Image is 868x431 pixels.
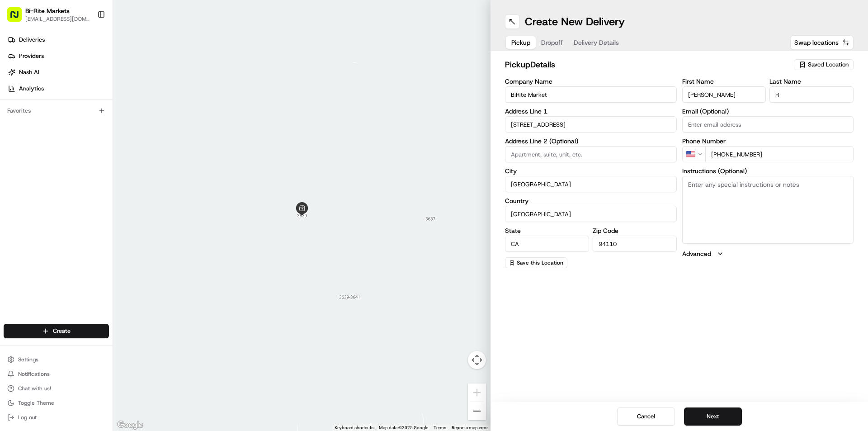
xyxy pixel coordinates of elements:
h2: pickup Details [505,58,788,71]
span: Pylon [90,200,109,207]
span: • [75,140,78,147]
label: Advanced [682,249,711,258]
span: Knowledge Base [18,178,69,187]
button: Bi-Rite Markets[EMAIL_ADDRESS][DOMAIN_NAME] [4,4,94,25]
div: We're available if you need us! [31,95,114,103]
button: [EMAIL_ADDRESS][DOMAIN_NAME] [25,15,90,23]
h1: Create New Delivery [525,14,625,29]
span: API Documentation [85,178,145,187]
button: Save this Location [505,257,567,268]
label: Address Line 2 (Optional) [505,138,677,144]
span: Chat with us! [18,385,51,392]
img: 1736555255976-a54dd68f-1ca7-489b-9aae-adbdc363a1c4 [18,141,25,148]
button: Map camera controls [468,351,486,369]
img: Kat Rubio [9,132,24,146]
input: Enter last name [769,86,854,103]
button: Bi-Rite Markets [25,6,70,15]
div: 📗 [9,179,16,186]
a: Analytics [4,81,113,96]
input: Enter email address [682,116,854,133]
label: Last Name [769,78,854,85]
button: Zoom out [468,402,486,420]
button: Cancel [617,407,675,426]
button: See all [140,116,165,127]
input: Enter phone number [705,146,854,162]
span: Notifications [18,370,50,378]
button: Advanced [682,249,854,258]
input: Enter first name [682,86,766,103]
a: Deliveries [4,33,113,47]
input: Apartment, suite, unit, etc. [505,146,677,162]
input: Enter zip code [593,236,677,252]
p: Welcome 👋 [9,36,165,51]
button: Create [4,324,109,338]
button: Swap locations [790,35,854,50]
a: Powered byPylon [64,199,109,207]
button: Log out [4,411,109,424]
label: Email (Optional) [682,108,854,114]
span: Toggle Theme [18,399,54,407]
a: Providers [4,49,113,63]
img: Nash [9,9,27,27]
button: Notifications [4,368,109,380]
button: Keyboard shortcuts [335,425,373,431]
a: 📗Knowledge Base [5,174,73,190]
div: 💻 [76,179,84,186]
button: Start new chat [154,89,165,100]
div: Past conversations [9,118,61,125]
a: 💻API Documentation [73,174,149,190]
button: Next [684,407,742,426]
span: Pickup [511,38,530,47]
label: Zip Code [593,227,677,234]
label: Instructions (Optional) [682,168,854,174]
label: First Name [682,78,766,85]
span: Log out [18,414,37,421]
button: Settings [4,353,109,366]
img: Google [115,419,145,431]
input: Clear [24,58,149,68]
span: Create [53,327,71,335]
span: Nash AI [19,68,39,76]
input: Enter city [505,176,677,192]
span: Analytics [19,85,44,93]
label: Address Line 1 [505,108,677,114]
label: Company Name [505,78,677,85]
input: Enter address [505,116,677,133]
img: 1736555255976-a54dd68f-1ca7-489b-9aae-adbdc363a1c4 [9,86,25,103]
span: Providers [19,52,44,60]
label: Phone Number [682,138,854,144]
span: [PERSON_NAME] [28,140,73,147]
input: Enter state [505,236,589,252]
span: Dropoff [541,38,563,47]
span: Deliveries [19,36,45,44]
span: Saved Location [808,61,849,69]
span: Delivery Details [574,38,619,47]
button: Toggle Theme [4,397,109,409]
button: Zoom in [468,384,486,402]
a: Nash AI [4,65,113,80]
span: Map data ©2025 Google [379,425,428,430]
a: Terms (opens in new tab) [434,425,446,430]
span: Swap locations [794,38,839,47]
a: Open this area in Google Maps (opens a new window) [115,419,145,431]
button: Chat with us! [4,382,109,395]
button: Saved Location [794,58,854,71]
span: [DATE] [80,140,99,147]
input: Enter company name [505,86,677,103]
a: Report a map error [452,425,488,430]
label: Country [505,198,677,204]
label: State [505,227,589,234]
span: Settings [18,356,38,363]
div: Start new chat [31,86,148,95]
label: City [505,168,677,174]
input: Enter country [505,206,677,222]
div: Favorites [4,104,109,118]
span: Save this Location [517,259,563,266]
